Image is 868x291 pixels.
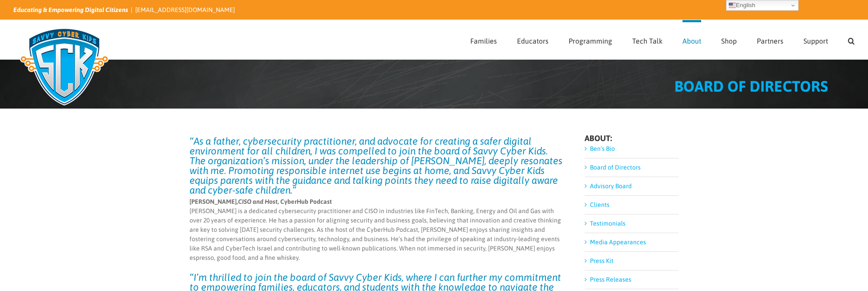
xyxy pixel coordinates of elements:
a: Testimonials [590,220,626,227]
span: Families [470,37,497,44]
a: Clients [590,201,610,208]
a: Media Appearances [590,238,646,246]
a: About [682,20,701,59]
a: Partners [757,20,783,59]
h4: ABOUT: [585,134,678,142]
a: Press Releases [590,276,631,283]
a: [EMAIL_ADDRESS][DOMAIN_NAME] [135,6,235,13]
span: Tech Talk [632,37,662,44]
nav: Main Menu [470,20,855,59]
a: Tech Talk [632,20,662,59]
span: Shop [721,37,737,44]
em: “As a father, cybersecurity practitioner, and advocate for creating a safer digital environment f... [190,135,562,196]
span: About [682,37,701,44]
span: Support [803,37,828,44]
a: Board of Directors [590,164,641,171]
a: Shop [721,20,737,59]
em: CISO and Host [238,198,278,205]
a: Programming [569,20,612,59]
a: Press Kit [590,257,614,264]
span: BOARD OF DIRECTORS [674,77,828,95]
a: Families [470,20,497,59]
a: Support [803,20,828,59]
i: Educating & Empowering Digital Citizens [13,6,128,13]
img: en [729,2,736,9]
img: Savvy Cyber Kids Logo [13,22,115,111]
span: Educators [517,37,549,44]
p: [PERSON_NAME] is a dedicated cybersecurity practitioner and CISO in industries like FinTech, Bank... [190,197,565,263]
a: Ben’s Bio [590,145,615,152]
span: Partners [757,37,783,44]
a: Educators [517,20,549,59]
a: Search [848,20,855,59]
span: Programming [569,37,612,44]
a: Advisory Board [590,182,632,190]
strong: [PERSON_NAME], , CyberHub Podcast [190,198,332,205]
